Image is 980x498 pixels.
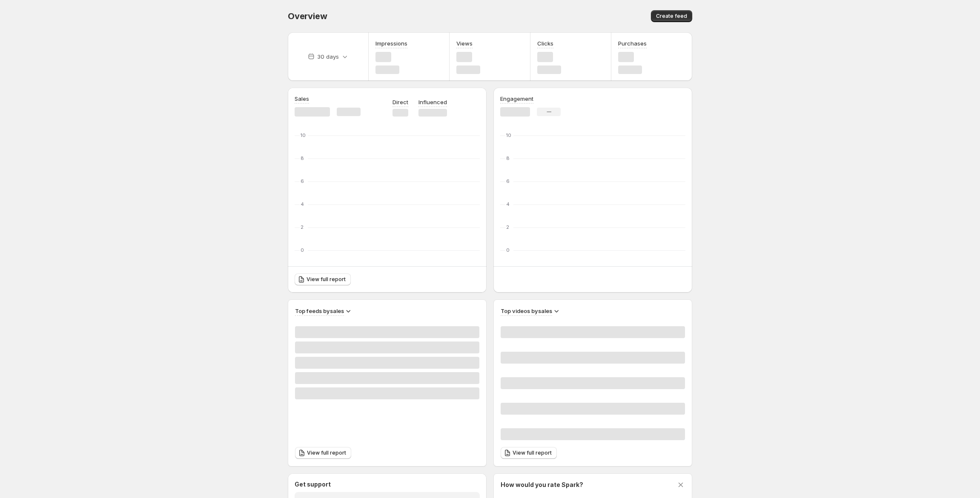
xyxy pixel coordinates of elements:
button: Create feed [651,10,692,22]
h3: Engagement [500,94,533,103]
h3: Views [456,39,473,48]
span: Overview [288,11,327,21]
h3: Get support [295,480,331,489]
span: View full report [307,276,346,283]
text: 6 [506,178,510,184]
text: 8 [506,155,510,161]
a: View full report [295,447,351,459]
text: 10 [506,132,511,138]
text: 4 [301,201,304,207]
h3: Sales [295,94,309,103]
span: Create feed [656,13,687,20]
span: View full report [307,450,346,456]
text: 6 [301,178,304,184]
p: Influenced [418,98,447,106]
span: View full report [513,450,552,456]
h3: Top videos by sales [501,307,552,315]
a: View full report [501,447,557,459]
text: 2 [506,224,509,230]
a: View full report [295,273,351,285]
p: 30 days [317,52,339,61]
h3: Impressions [375,39,407,48]
text: 2 [301,224,304,230]
text: 8 [301,155,304,161]
p: Direct [393,98,408,106]
text: 0 [506,247,510,253]
h3: How would you rate Spark? [501,481,583,489]
h3: Clicks [537,39,553,48]
h3: Top feeds by sales [295,307,344,315]
h3: Purchases [618,39,647,48]
text: 0 [301,247,304,253]
text: 4 [506,201,510,207]
text: 10 [301,132,306,138]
